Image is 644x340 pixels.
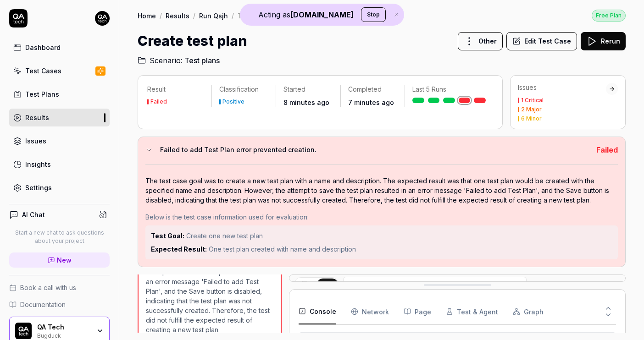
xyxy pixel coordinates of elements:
[184,55,220,66] span: Test plans
[9,85,110,103] a: Test Plans
[299,299,336,324] button: Console
[145,144,589,155] button: Failed to add Test Plan error prevented creation.
[199,11,228,20] a: Run Qsjh
[186,232,263,240] span: Create one new test plan
[521,98,544,103] div: 1 Critical
[37,331,90,339] div: Bugduck
[9,300,110,309] a: Documentation
[446,299,498,324] button: Test & Agent
[9,155,110,173] a: Insights
[232,11,234,20] div: /
[9,283,110,292] a: Book a call with us
[283,99,329,106] time: 8 minutes ago
[348,99,394,106] time: 7 minutes ago
[25,136,46,146] div: Issues
[25,113,49,122] div: Results
[25,66,61,76] div: Test Cases
[209,245,356,253] span: One test plan created with name and description
[536,279,604,289] div: Playback speed:
[20,300,66,309] span: Documentation
[238,11,292,20] div: Test Case Result
[9,38,110,56] a: Dashboard
[95,11,110,26] img: 7ccf6c19-61ad-4a6c-8811-018b02a1b829.jpg
[25,159,51,169] div: Insights
[20,283,76,292] span: Book a call with us
[151,232,184,240] strong: Test Goal:
[148,55,183,66] span: Scenario:
[348,85,397,94] p: Completed
[222,99,244,104] div: Positive
[9,252,110,268] a: New
[283,85,333,94] p: Started
[351,299,389,324] button: Network
[596,145,618,154] span: Failed
[150,99,167,104] div: Failed
[458,32,503,50] button: Other
[9,132,110,150] a: Issues
[151,245,207,253] strong: Expected Result:
[412,85,486,94] p: Last 5 Runs
[592,10,626,22] div: Free Plan
[219,85,268,94] p: Classification
[25,43,61,52] div: Dashboard
[145,176,618,205] div: The test case goal was to create a new test plan with a name and description. The expected result...
[147,85,204,94] p: Result
[160,11,162,20] div: /
[9,229,110,245] p: Start a new chat to ask questions about your project
[146,219,273,335] p: The test case goal was to create a new test plan with a name and description. The expected result...
[160,144,589,155] h3: Failed to add Test Plan error prevented creation.
[57,255,72,265] span: New
[513,299,544,324] button: Graph
[138,11,156,20] a: Home
[521,107,542,112] div: 2 Major
[361,7,386,22] button: Stop
[166,11,189,20] a: Results
[506,32,577,50] button: Edit Test Case
[9,109,110,126] a: Results
[25,183,52,192] div: Settings
[581,32,626,50] button: Rerun
[9,179,110,197] a: Settings
[37,323,90,331] div: QA Tech
[592,9,626,22] a: Free Plan
[138,55,220,66] a: Scenario:Test plans
[25,89,59,99] div: Test Plans
[521,116,542,121] div: 6 Minor
[15,323,32,339] img: QA Tech Logo
[404,299,431,324] button: Page
[9,62,110,80] a: Test Cases
[22,210,45,219] h4: AI Chat
[518,83,606,92] div: Issues
[193,11,195,20] div: /
[138,31,247,51] h1: Create test plan
[145,212,618,222] div: Below is the test case information used for evaluation:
